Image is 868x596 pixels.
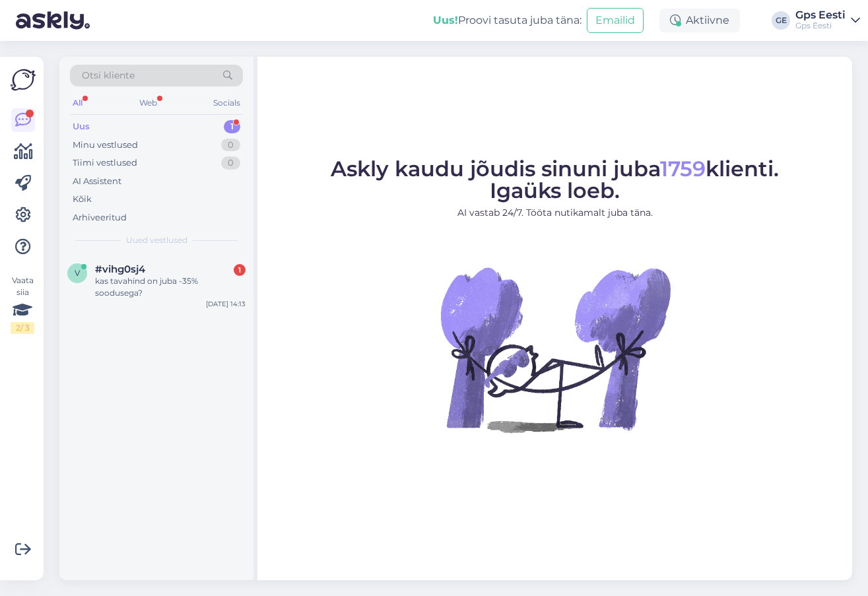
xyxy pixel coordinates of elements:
div: AI Assistent [73,175,121,188]
img: Askly Logo [11,67,36,92]
span: Askly kaudu jõudis sinuni juba klienti. Igaüks loeb. [331,156,779,203]
div: [DATE] 14:13 [206,299,246,309]
div: Uus [73,120,90,133]
div: Gps Eesti [795,20,846,31]
div: kas tavahind on juba -35% soodusega? [95,275,246,299]
div: GE [772,11,790,30]
div: Web [137,94,160,112]
p: AI vastab 24/7. Tööta nutikamalt juba täna. [331,206,779,220]
div: Socials [211,94,243,112]
div: 0 [221,139,240,152]
span: Otsi kliente [82,69,135,83]
div: Arhiveeritud [73,211,127,224]
span: v [75,268,80,278]
a: Gps EestiGps Eesti [795,10,860,31]
div: All [70,94,85,112]
div: Tiimi vestlused [73,156,137,170]
button: Emailid [587,8,644,33]
div: 1 [224,120,240,133]
b: Uus! [433,14,458,26]
span: #vihg0sj4 [95,263,145,275]
span: 1759 [660,156,706,182]
div: Vaata siia [11,275,34,334]
div: Aktiivne [659,9,740,32]
div: Gps Eesti [795,10,846,20]
img: No Chat active [436,230,674,468]
div: 0 [221,156,240,170]
span: Uued vestlused [126,234,187,246]
div: Kõik [73,193,92,206]
div: 2 / 3 [11,322,34,334]
div: Proovi tasuta juba täna: [433,13,582,28]
div: 1 [234,264,246,276]
div: Minu vestlused [73,139,138,152]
